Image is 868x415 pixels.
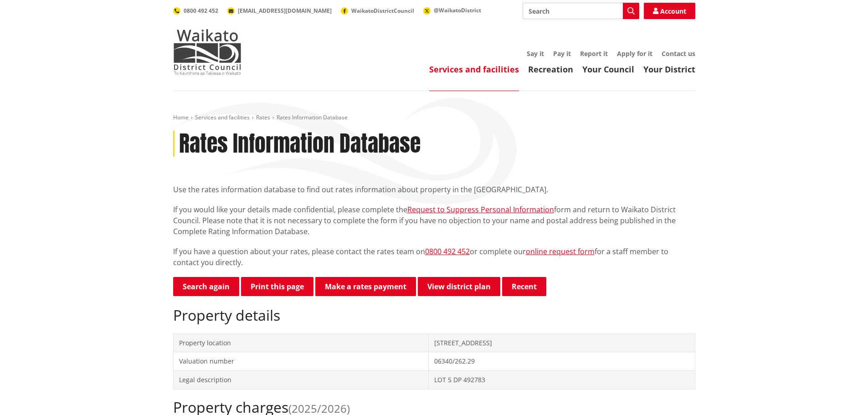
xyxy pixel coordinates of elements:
[173,29,241,75] img: Waikato District Council - Te Kaunihera aa Takiwaa o Waikato
[643,64,695,75] a: Your District
[502,277,546,296] button: Recent
[238,7,332,15] span: [EMAIL_ADDRESS][DOMAIN_NAME]
[173,370,429,389] td: Legal description
[173,333,429,352] td: Property location
[429,352,695,371] td: 06340/262.29
[173,277,239,296] a: Search again
[423,6,481,14] a: @WaikatoDistrict
[173,114,695,122] nav: breadcrumb
[523,3,639,19] input: Search input
[662,49,695,58] a: Contact us
[173,352,429,371] td: Valuation number
[528,64,573,75] a: Recreation
[173,246,695,268] p: If you have a question about your rates, please contact the rates team on or complete our for a s...
[241,277,313,296] button: Print this page
[227,7,332,15] a: [EMAIL_ADDRESS][DOMAIN_NAME]
[173,7,218,15] a: 0800 492 452
[429,370,695,389] td: LOT 5 DP 492783
[418,277,500,296] a: View district plan
[526,246,595,256] a: online request form
[434,6,481,14] span: @WaikatoDistrict
[195,113,250,121] a: Services and facilities
[277,113,348,121] span: Rates Information Database
[315,277,416,296] a: Make a rates payment
[173,307,695,324] h2: Property details
[527,49,544,58] a: Say it
[580,49,608,58] a: Report it
[173,113,189,121] a: Home
[173,184,695,195] p: Use the rates information database to find out rates information about property in the [GEOGRAPHI...
[429,333,695,352] td: [STREET_ADDRESS]
[425,246,470,256] a: 0800 492 452
[351,7,414,15] span: WaikatoDistrictCouncil
[644,3,695,19] a: Account
[173,204,695,237] p: If you would like your details made confidential, please complete the form and return to Waikato ...
[429,64,519,75] a: Services and facilities
[407,205,554,215] a: Request to Suppress Personal Information
[553,49,571,58] a: Pay it
[256,113,270,121] a: Rates
[184,7,218,15] span: 0800 492 452
[179,131,421,157] h1: Rates Information Database
[582,64,634,75] a: Your Council
[341,7,414,15] a: WaikatoDistrictCouncil
[617,49,652,58] a: Apply for it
